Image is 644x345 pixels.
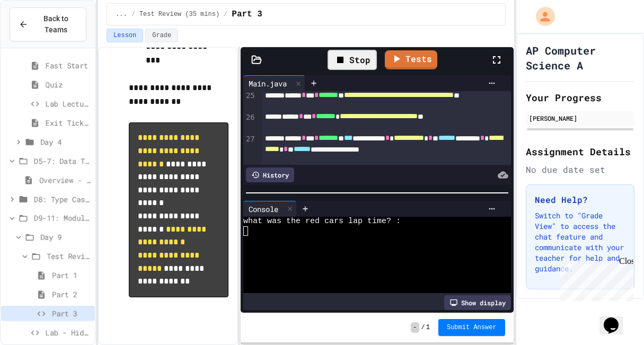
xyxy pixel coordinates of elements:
div: Main.java [243,75,305,91]
span: Lab Lecture [46,98,91,109]
div: History [246,167,294,182]
h3: Need Help? [535,193,625,206]
span: Part 3 [52,308,91,319]
span: what was the red cars lap time? : [243,217,401,226]
span: Overview - Teacher Only [39,174,91,185]
button: Lesson [107,29,143,42]
div: Main.java [243,78,292,89]
div: 26 [243,112,257,134]
span: Fast Start [46,60,91,71]
div: Stop [328,50,377,70]
h2: Your Progress [526,90,634,105]
div: [PERSON_NAME] [529,113,631,123]
span: Day 9 [40,232,91,243]
iframe: chat widget [556,256,633,302]
button: Grade [145,29,178,42]
span: D5-7: Data Types and Number Calculations [34,155,91,166]
span: Day 4 [40,136,91,147]
button: Submit Answer [438,319,505,336]
span: Test Review (35 mins) [139,10,219,19]
span: / [131,10,135,19]
span: 1 [426,323,430,332]
div: No due date set [526,163,634,176]
span: Part 2 [52,289,91,300]
span: D8: Type Casting [34,193,91,205]
span: ... [116,10,127,19]
span: / [421,323,425,332]
div: Console [243,204,284,215]
span: Quiz [46,79,91,90]
div: My Account [525,4,558,29]
div: Chat with us now!Close [4,4,73,67]
span: Exit Ticket [46,117,91,128]
span: / [224,10,227,19]
span: - [411,322,419,333]
div: Show display [444,295,511,310]
span: D9-11: Module Wrap Up [34,213,91,224]
span: Part 3 [232,8,262,21]
span: Back to Teams [34,13,77,36]
div: 25 [243,91,257,112]
span: Submit Answer [447,323,497,332]
span: Lab - Hidden Figures: Launch Weight Calculator [46,327,91,338]
h2: Assignment Details [526,144,634,159]
iframe: chat widget [599,303,633,334]
div: 27 [243,134,257,166]
span: Test Review (35 mins) [47,251,91,262]
button: Back to Teams [10,7,86,41]
p: Switch to "Grade View" to access the chat feature and communicate with your teacher for help and ... [535,210,625,274]
a: Tests [385,50,437,69]
h1: AP Computer Science A [526,43,634,73]
div: Console [243,201,297,217]
span: Part 1 [52,270,91,281]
